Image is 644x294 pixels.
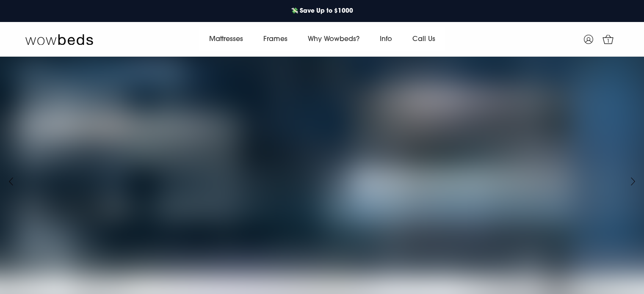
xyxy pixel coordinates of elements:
[402,27,445,51] a: Call Us
[298,27,370,51] a: Why Wowbeds?
[370,27,402,51] a: Info
[199,27,253,51] a: Mattresses
[287,3,357,20] a: 💸 Save Up to $1000
[597,29,619,50] a: 1
[604,37,613,46] span: 1
[253,27,298,51] a: Frames
[25,33,93,45] img: Wow Beds Logo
